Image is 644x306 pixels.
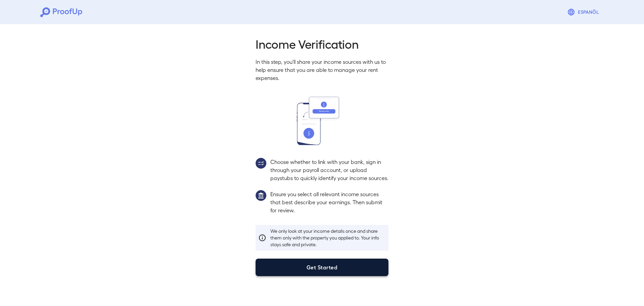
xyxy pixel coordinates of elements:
[256,158,266,169] img: group2.svg
[270,190,388,214] p: Ensure you select all relevant income sources that best describe your earnings. Then submit for r...
[256,58,388,82] p: In this step, you'll share your income sources with us to help ensure that you are able to manage...
[270,158,388,182] p: Choose whether to link with your bank, sign in through your payroll account, or upload paystubs t...
[565,5,604,19] button: Espanõl
[256,190,266,201] img: group1.svg
[270,228,386,248] p: We only look at your income details once and share them only with the property you applied to. Yo...
[256,259,388,276] button: Get Started
[256,36,388,51] h2: Income Verification
[297,97,347,145] img: transfer_money.svg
